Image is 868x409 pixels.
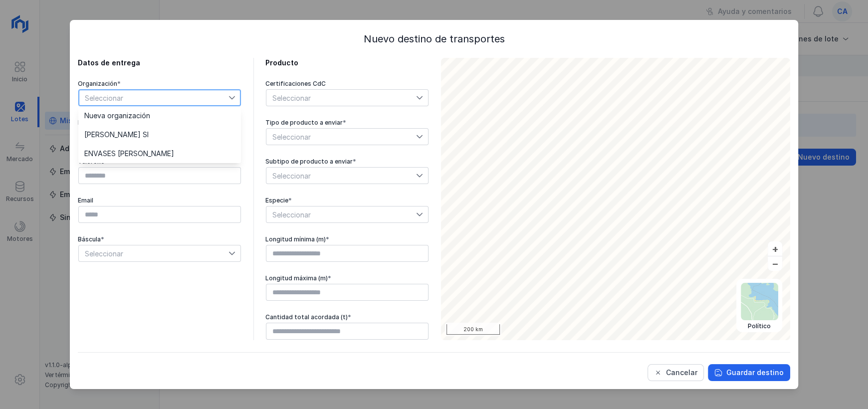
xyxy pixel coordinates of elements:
[266,168,416,184] span: Seleccionar
[708,364,790,381] button: Guardar destino
[78,80,241,88] div: Organización
[78,125,241,144] li: Maderas Campos Sl
[265,235,429,243] div: Longitud mínima (m)
[265,313,429,321] div: Cantidad total acordada (t)
[79,245,228,261] span: Seleccionar
[266,206,416,222] span: Seleccionar
[768,256,782,271] button: –
[79,90,228,106] span: Seleccionar
[265,274,429,282] div: Longitud máxima (m)
[84,131,149,138] span: [PERSON_NAME] Sl
[266,129,416,145] span: Seleccionar
[78,235,241,243] div: Báscula
[266,90,313,106] div: Seleccionar
[78,32,790,46] div: Nuevo destino de transportes
[666,368,697,378] div: Cancelar
[768,241,782,256] button: +
[265,119,429,127] div: Tipo de producto a enviar
[265,80,429,88] div: Certificaciones CdC
[741,322,778,330] div: Político
[265,158,429,166] div: Subtipo de producto a enviar
[741,283,778,320] img: political.webp
[726,368,784,378] div: Guardar destino
[78,106,241,125] li: Nueva organización
[78,197,241,204] div: Email
[84,112,150,119] span: Nueva organización
[84,150,174,157] span: ENVASES [PERSON_NAME]
[265,58,429,68] div: Producto
[648,364,704,381] button: Cancelar
[78,58,241,68] div: Datos de entrega
[265,197,429,204] div: Especie
[78,144,241,163] li: ENVASES UREÑA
